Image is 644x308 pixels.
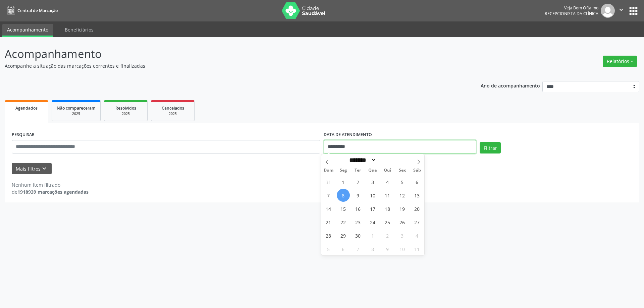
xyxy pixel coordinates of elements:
[618,6,625,13] i: 
[411,215,424,229] span: Setembro 27, 2025
[115,105,136,111] span: Resolvidos
[12,188,89,195] div: de
[365,168,380,173] span: Qua
[366,215,379,229] span: Setembro 24, 2025
[5,46,449,62] p: Acompanhamento
[15,105,38,111] span: Agendados
[396,242,409,255] span: Outubro 10, 2025
[57,105,96,111] span: Não compareceram
[366,202,379,215] span: Setembro 17, 2025
[601,4,615,18] img: img
[352,215,365,229] span: Setembro 23, 2025
[615,4,628,18] button: 
[336,168,351,173] span: Seg
[376,157,398,164] input: Year
[396,229,409,242] span: Outubro 3, 2025
[324,130,372,140] label: DATA DE ATENDIMENTO
[5,5,58,16] a: Central de Marcação
[322,229,335,242] span: Setembro 28, 2025
[12,181,89,188] div: Nenhum item filtrado
[366,189,379,202] span: Setembro 10, 2025
[322,202,335,215] span: Setembro 14, 2025
[603,56,637,67] button: Relatórios
[337,242,350,255] span: Outubro 6, 2025
[396,175,409,188] span: Setembro 5, 2025
[366,242,379,255] span: Outubro 8, 2025
[395,168,410,173] span: Sex
[366,229,379,242] span: Outubro 1, 2025
[352,175,365,188] span: Setembro 2, 2025
[337,189,350,202] span: Setembro 8, 2025
[381,189,394,202] span: Setembro 11, 2025
[628,5,639,17] button: apps
[337,215,350,229] span: Setembro 22, 2025
[2,24,53,37] a: Acompanhamento
[321,168,336,173] span: Dom
[381,175,394,188] span: Setembro 4, 2025
[322,175,335,188] span: Agosto 31, 2025
[396,189,409,202] span: Setembro 12, 2025
[381,202,394,215] span: Setembro 18, 2025
[381,229,394,242] span: Outubro 2, 2025
[57,111,96,116] div: 2025
[12,130,35,140] label: PESQUISAR
[411,242,424,255] span: Outubro 11, 2025
[12,163,52,175] button: Mais filtroskeyboard_arrow_down
[411,202,424,215] span: Setembro 20, 2025
[396,202,409,215] span: Setembro 19, 2025
[322,189,335,202] span: Setembro 7, 2025
[545,5,598,11] div: Veja Bem Oftalmo
[381,215,394,229] span: Setembro 25, 2025
[380,168,395,173] span: Qui
[411,175,424,188] span: Setembro 6, 2025
[352,242,365,255] span: Outubro 7, 2025
[162,105,184,111] span: Cancelados
[410,168,424,173] span: Sáb
[41,165,48,172] i: keyboard_arrow_down
[337,175,350,188] span: Setembro 1, 2025
[396,215,409,229] span: Setembro 26, 2025
[366,175,379,188] span: Setembro 3, 2025
[381,242,394,255] span: Outubro 9, 2025
[17,8,58,13] span: Central de Marcação
[545,11,598,16] span: Recepcionista da clínica
[337,202,350,215] span: Setembro 15, 2025
[109,111,143,116] div: 2025
[480,142,501,153] button: Filtrar
[60,24,98,36] a: Beneficiários
[411,189,424,202] span: Setembro 13, 2025
[337,229,350,242] span: Setembro 29, 2025
[5,62,449,69] p: Acompanhe a situação das marcações correntes e finalizadas
[322,242,335,255] span: Outubro 5, 2025
[411,229,424,242] span: Outubro 4, 2025
[17,189,89,195] strong: 1918939 marcações agendadas
[352,229,365,242] span: Setembro 30, 2025
[156,111,190,116] div: 2025
[347,157,377,164] select: Month
[481,81,540,89] p: Ano de acompanhamento
[322,215,335,229] span: Setembro 21, 2025
[352,189,365,202] span: Setembro 9, 2025
[351,168,365,173] span: Ter
[352,202,365,215] span: Setembro 16, 2025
